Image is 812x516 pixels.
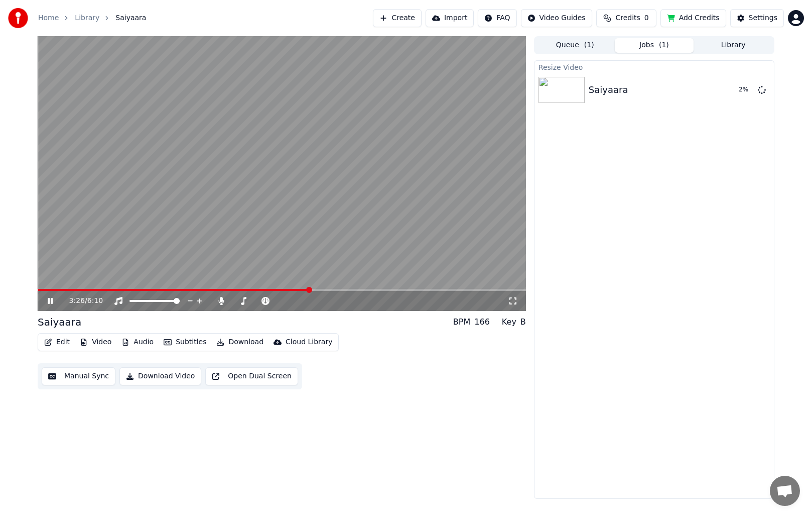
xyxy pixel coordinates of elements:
[42,367,115,385] button: Manual Sync
[644,13,649,23] span: 0
[502,316,516,328] div: Key
[76,335,115,349] button: Video
[584,40,594,50] span: ( 1 )
[426,9,474,27] button: Import
[117,335,158,349] button: Audio
[596,9,656,27] button: Credits0
[373,9,422,27] button: Create
[38,13,146,23] nav: breadcrumb
[115,13,146,23] span: Saiyaara
[8,8,28,28] img: youka
[534,61,774,73] div: Resize Video
[660,9,726,27] button: Add Credits
[730,9,784,27] button: Settings
[520,316,526,328] div: B
[38,315,81,329] div: Saiyaara
[615,13,640,23] span: Credits
[286,337,332,347] div: Cloud Library
[38,13,59,23] a: Home
[69,296,85,306] span: 3:26
[749,13,777,23] div: Settings
[212,335,267,349] button: Download
[770,476,800,506] div: Open chat
[160,335,210,349] button: Subtitles
[659,40,669,50] span: ( 1 )
[521,9,592,27] button: Video Guides
[205,367,298,385] button: Open Dual Screen
[478,9,516,27] button: FAQ
[535,38,615,53] button: Queue
[615,38,694,53] button: Jobs
[453,316,470,328] div: BPM
[474,316,490,328] div: 166
[694,38,773,53] button: Library
[589,83,628,97] div: Saiyaara
[40,335,74,349] button: Edit
[739,86,754,94] div: 2 %
[69,296,93,306] div: /
[75,13,99,23] a: Library
[87,296,103,306] span: 6:10
[119,367,201,385] button: Download Video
